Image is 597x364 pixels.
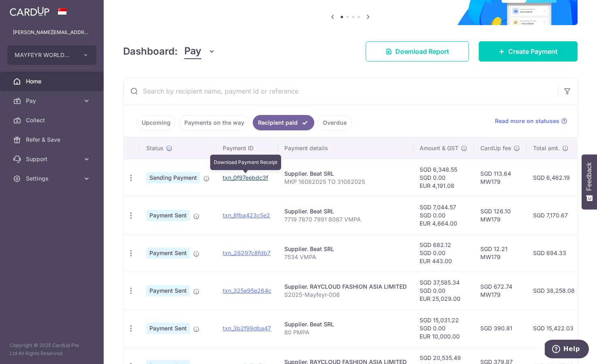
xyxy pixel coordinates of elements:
[474,309,527,347] td: SGD 390.81
[508,47,558,56] span: Create Payment
[223,249,271,256] a: txn_28297c8fdb7
[479,41,578,62] a: Create Payment
[184,44,201,59] span: Pay
[210,155,281,170] div: Download Payment Receipt
[284,215,407,224] p: 7719 7870 7991 8087 VMPA
[124,78,558,104] input: Search by recipient name, payment id or reference
[26,175,79,183] span: Settings
[179,115,249,130] a: Payments on the way
[474,272,527,309] td: SGD 672.74 MW179
[216,138,278,159] th: Payment ID
[26,97,79,105] span: Pay
[413,309,474,347] td: SGD 15,031.22 SGD 0.00 EUR 10,000.00
[136,115,176,130] a: Upcoming
[253,115,314,130] a: Recipient paid
[527,159,581,196] td: SGD 6,462.19
[527,309,581,347] td: SGD 15,422.03
[284,328,407,336] p: 80 PMPA
[223,174,268,181] a: txn_0f97eebdc3f
[420,144,458,152] span: Amount & GST
[7,45,96,65] button: MAYFEYR WORLDWIDE PTE. LTD.
[533,144,560,152] span: Total amt.
[284,170,407,178] div: Supplier. Beat SRL
[582,154,597,209] button: Feedback - Show survey
[474,159,527,196] td: SGD 113.64 MW179
[15,51,75,59] span: MAYFEYR WORLDWIDE PTE. LTD.
[284,178,407,186] p: MKP 16082025 TO 31082025
[545,340,589,360] iframe: Opens a widget where you can find more information
[26,116,79,124] span: Collect
[184,44,215,59] button: Pay
[284,207,407,215] div: Supplier. Beat SRL
[223,212,270,219] a: txn_8fba423c5e2
[586,162,593,191] span: Feedback
[223,287,271,294] a: txn_325a95e264c
[146,285,190,296] span: Payment Sent
[284,320,407,328] div: Supplier. Beat SRL
[495,117,559,125] span: Read more on statuses
[474,234,527,272] td: SGD 12.21 MW179
[366,41,469,62] a: Download Report
[495,117,567,125] a: Read more on statuses
[146,323,190,334] span: Payment Sent
[223,325,271,332] a: txn_3b2f99dba47
[413,159,474,196] td: SGD 6,348.55 SGD 0.00 EUR 4,191.08
[284,245,407,253] div: Supplier. Beat SRL
[413,234,474,272] td: SGD 682.12 SGD 0.00 EUR 443.00
[26,136,79,144] span: Refer & Save
[527,196,581,234] td: SGD 7,170.67
[284,283,407,291] div: Supplier. RAYCLOUD FASHION ASIA LIMITED
[480,144,511,152] span: CardUp fee
[527,234,581,272] td: SGD 694.33
[278,138,413,159] th: Payment details
[284,291,407,299] p: S2025-Mayfeyr-006
[318,115,352,130] a: Overdue
[146,210,190,221] span: Payment Sent
[26,77,79,85] span: Home
[146,144,164,152] span: Status
[146,247,190,259] span: Payment Sent
[146,172,200,183] span: Sending Payment
[413,272,474,309] td: SGD 37,585.34 SGD 0.00 EUR 25,029.00
[26,155,79,163] span: Support
[474,196,527,234] td: SGD 126.10 MW179
[123,44,178,59] h4: Dashboard:
[527,272,581,309] td: SGD 38,258.08
[13,28,91,36] p: [PERSON_NAME][EMAIL_ADDRESS][DOMAIN_NAME]
[10,6,49,16] img: CardUp
[413,196,474,234] td: SGD 7,044.57 SGD 0.00 EUR 4,664.00
[395,47,449,56] span: Download Report
[284,253,407,261] p: 7534 VMPA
